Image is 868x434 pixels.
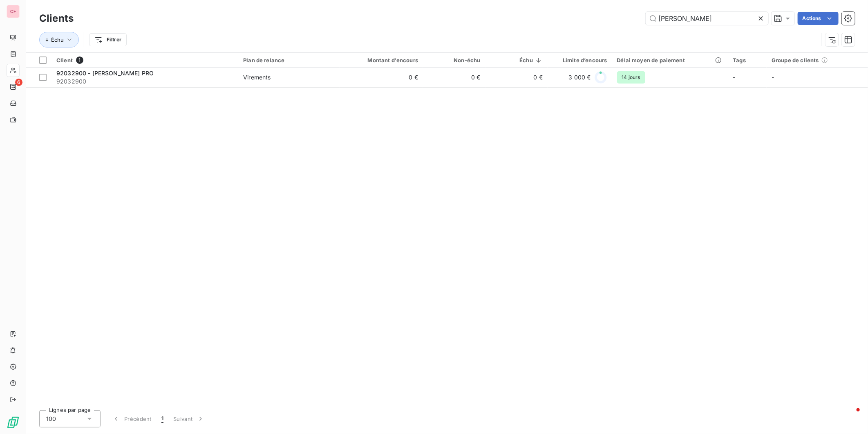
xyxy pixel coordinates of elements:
td: 0 € [340,68,423,87]
button: Actions [798,12,839,25]
span: 100 [46,415,56,423]
div: Plan de relance [243,57,335,63]
button: Précédent [107,410,157,427]
span: - [733,74,736,81]
img: Logo LeanPay [7,416,20,429]
input: Rechercher [646,12,768,25]
button: Échu [39,32,79,47]
span: - [772,74,774,81]
span: 1 [76,57,83,64]
span: Groupe de clients [772,57,819,63]
span: 3 000 € [569,73,591,81]
button: 1 [157,410,168,427]
div: Délai moyen de paiement [617,57,723,63]
td: 0 € [423,68,485,87]
span: 92032900 [56,77,233,86]
h3: Clients [39,11,74,26]
td: 0 € [485,68,548,87]
div: Limite d’encours [553,57,607,63]
div: CF [7,5,20,18]
span: 14 jours [617,71,645,84]
span: 6 [15,79,22,86]
button: Filtrer [89,33,127,46]
iframe: Intercom live chat [840,406,860,426]
div: Tags [733,57,762,63]
span: Client [56,57,73,63]
span: 1 [161,415,163,423]
div: Virements [243,73,271,81]
div: Montant d'encours [345,57,418,63]
div: Non-échu [428,57,480,63]
span: 92032900 - [PERSON_NAME] PRO [56,70,154,77]
span: Échu [51,36,64,43]
div: Échu [490,57,543,63]
button: Suivant [168,410,210,427]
